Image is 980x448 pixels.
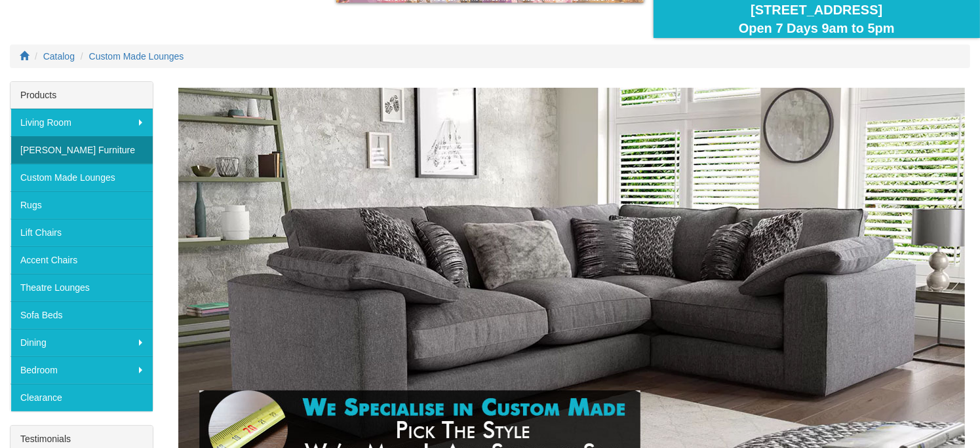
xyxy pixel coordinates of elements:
div: Products [10,82,153,109]
a: Theatre Lounges [10,274,153,301]
a: Lift Chairs [10,219,153,246]
a: Custom Made Lounges [89,51,184,62]
a: Rugs [10,191,153,219]
a: [PERSON_NAME] Furniture [10,136,153,164]
a: Catalog [43,51,75,62]
a: Dining [10,329,153,356]
a: Clearance [10,384,153,411]
a: Living Room [10,109,153,136]
a: Bedroom [10,356,153,384]
a: Sofa Beds [10,301,153,329]
a: Custom Made Lounges [10,164,153,191]
a: Accent Chairs [10,246,153,274]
